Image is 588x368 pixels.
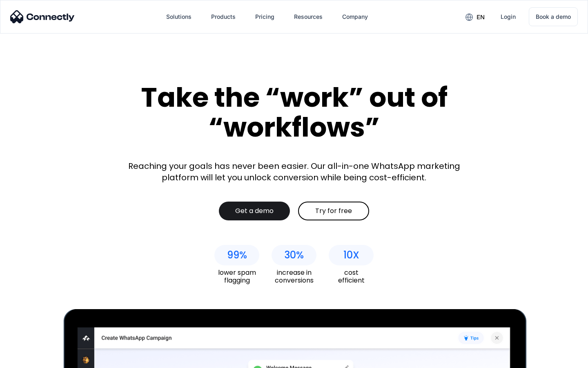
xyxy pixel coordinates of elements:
[211,11,236,22] div: Products
[494,7,522,27] a: Login
[219,202,290,220] a: Get a demo
[8,354,49,365] aside: Language selected: English
[10,10,75,23] img: Connectly Logo
[166,11,192,22] div: Solutions
[477,11,485,23] div: en
[529,7,578,26] a: Book a demo
[16,354,49,365] ul: Language list
[235,207,274,215] div: Get a demo
[249,7,281,27] a: Pricing
[315,207,352,215] div: Try for free
[272,269,316,284] div: increase in conversions
[342,11,368,22] div: Company
[214,269,259,284] div: lower spam flagging
[329,269,374,284] div: cost efficient
[255,11,274,22] div: Pricing
[284,249,304,261] div: 30%
[343,249,359,261] div: 10X
[227,249,247,261] div: 99%
[298,202,369,220] a: Try for free
[294,11,323,22] div: Resources
[501,11,516,22] div: Login
[122,160,465,183] div: Reaching your goals has never been easier. Our all-in-one WhatsApp marketing platform will let yo...
[110,83,478,142] div: Take the “work” out of “workflows”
